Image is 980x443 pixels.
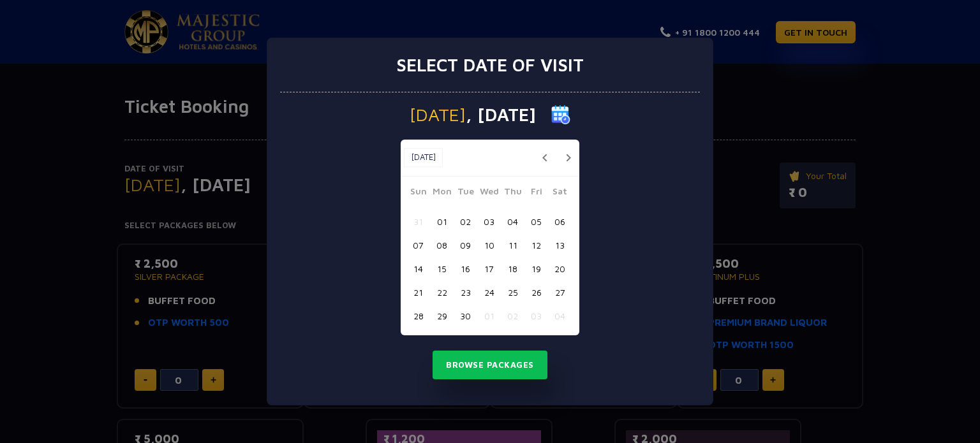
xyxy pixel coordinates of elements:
[477,210,501,233] button: 03
[430,210,454,233] button: 01
[430,233,454,257] button: 08
[466,106,536,124] span: , [DATE]
[548,304,572,328] button: 04
[454,280,477,304] button: 23
[524,210,548,233] button: 05
[524,184,548,202] span: Fri
[406,257,430,280] button: 14
[433,351,547,380] button: Browse Packages
[501,184,524,202] span: Thu
[551,105,570,124] img: calender icon
[501,304,524,328] button: 02
[410,106,466,124] span: [DATE]
[477,304,501,328] button: 01
[430,257,454,280] button: 15
[548,280,572,304] button: 27
[548,210,572,233] button: 06
[454,257,477,280] button: 16
[396,54,584,76] h3: Select date of visit
[404,148,443,167] button: [DATE]
[524,280,548,304] button: 26
[501,257,524,280] button: 18
[430,184,454,202] span: Mon
[501,210,524,233] button: 04
[406,280,430,304] button: 21
[524,257,548,280] button: 19
[548,233,572,257] button: 13
[548,257,572,280] button: 20
[406,210,430,233] button: 31
[454,184,477,202] span: Tue
[454,210,477,233] button: 02
[477,233,501,257] button: 10
[548,184,572,202] span: Sat
[524,233,548,257] button: 12
[406,233,430,257] button: 07
[501,233,524,257] button: 11
[430,304,454,328] button: 29
[406,184,430,202] span: Sun
[477,280,501,304] button: 24
[430,280,454,304] button: 22
[501,280,524,304] button: 25
[454,233,477,257] button: 09
[406,304,430,328] button: 28
[524,304,548,328] button: 03
[477,257,501,280] button: 17
[477,184,501,202] span: Wed
[454,304,477,328] button: 30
